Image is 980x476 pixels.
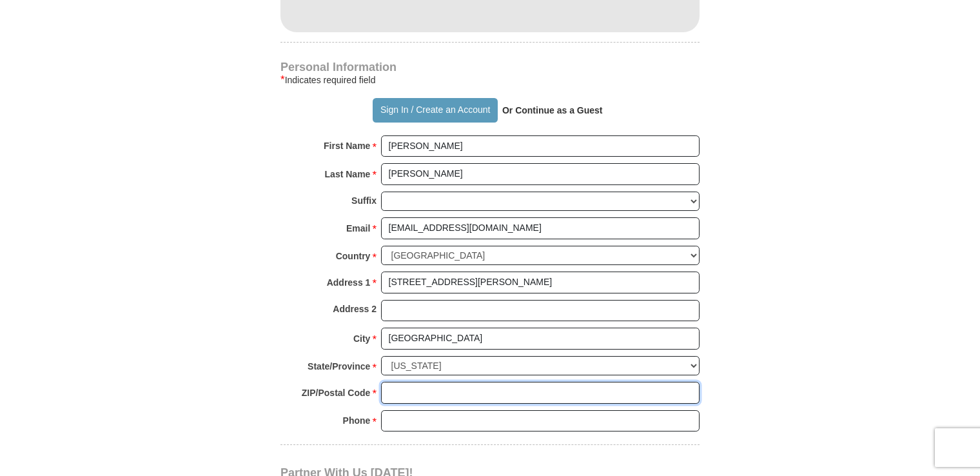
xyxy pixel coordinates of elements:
strong: Email [346,219,370,237]
button: Sign In / Create an Account [373,98,497,123]
strong: Phone [343,412,371,430]
strong: Address 2 [333,300,377,318]
strong: Suffix [351,192,377,210]
strong: State/Province [308,357,370,375]
strong: First Name [324,137,370,155]
strong: Or Continue as a Guest [502,105,603,115]
h4: Personal Information [280,62,700,72]
div: Indicates required field [280,72,700,88]
strong: ZIP/Postal Code [302,384,371,402]
strong: Last Name [325,165,371,183]
strong: Country [336,247,371,265]
strong: City [353,330,370,348]
strong: Address 1 [327,273,371,292]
